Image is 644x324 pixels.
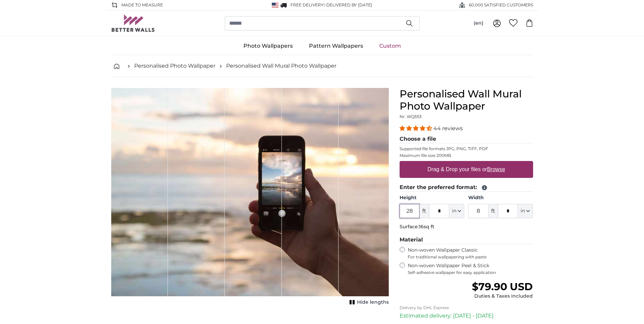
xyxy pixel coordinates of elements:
[408,254,533,260] span: For traditional wallpapering with paste
[425,163,507,176] label: Drag & Drop your files or
[290,2,325,7] span: FREE delivery!
[518,204,533,218] button: in
[408,247,533,260] label: Non-woven Wallpaper Classic
[452,208,456,214] span: in
[408,262,533,275] label: Non-woven Wallpaper Peel & Stick
[400,236,533,244] legend: Material
[433,125,463,132] span: 44 reviews
[419,224,434,230] span: 16sq ft
[325,2,372,7] span: -
[400,135,533,143] legend: Choose a file
[521,208,525,214] span: in
[357,299,389,306] span: Hide lengths
[235,37,301,55] a: Photo Wallpapers
[226,62,336,70] a: Personalised Wall Mural Photo Wallpaper
[400,114,422,119] span: Nr. WQ553
[400,312,533,320] p: Estimated delivery: [DATE] - [DATE]
[121,2,163,8] span: Made to Measure
[400,125,433,132] span: 4.34 stars
[272,3,279,8] img: United States
[400,194,464,201] label: Height
[400,183,533,192] legend: Enter the preferred format:
[472,280,533,293] span: $79.90 USD
[487,166,505,172] u: Browse
[111,15,155,32] img: Betterwalls
[408,270,533,275] span: Self-adhesive wallpaper for easy application
[400,146,533,152] p: Supported file formats JPG, PNG, TIFF, PDF
[469,2,533,8] span: 60,000 SATISFIED CUSTOMERS
[449,204,464,218] button: in
[326,2,372,7] span: Delivered by [DATE]
[301,37,371,55] a: Pattern Wallpapers
[348,298,389,307] button: Hide lengths
[400,88,533,112] h1: Personalised Wall Mural Photo Wallpaper
[400,224,533,230] p: Surface:
[111,88,389,307] div: 1 of 1
[371,37,409,55] a: Custom
[488,204,498,218] span: ft
[400,305,533,310] p: Delivery by DHL Express
[472,293,533,300] div: Duties & Taxes included
[468,194,533,201] label: Width
[468,17,489,29] button: (en)
[420,204,429,218] span: ft
[111,55,533,77] nav: breadcrumbs
[400,153,533,158] p: Maximum file size 200MB.
[134,62,215,70] a: Personalised Photo Wallpaper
